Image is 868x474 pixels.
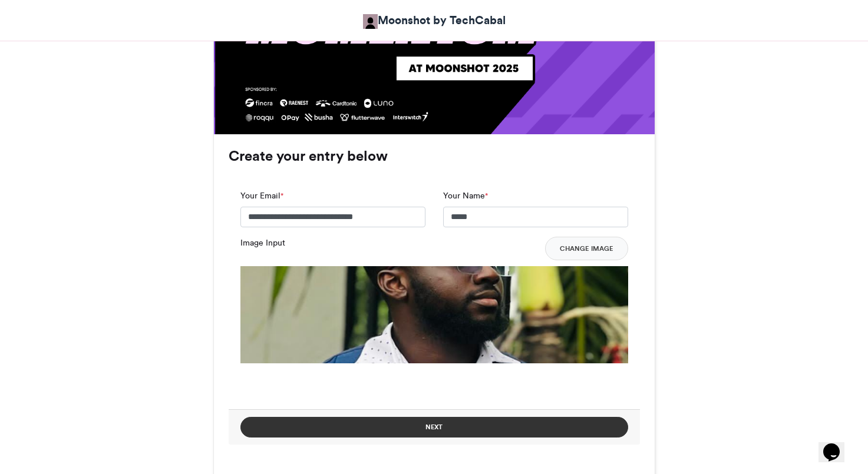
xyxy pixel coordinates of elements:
[443,190,488,202] label: Your Name
[819,427,856,462] iframe: chat widget
[229,149,640,163] h3: Create your entry below
[240,417,628,437] button: Next
[240,190,283,202] label: Your Email
[240,237,285,249] label: Image Input
[363,12,506,29] a: Moonshot by TechCabal
[363,14,378,29] img: Moonshot by TechCabal
[545,237,628,260] button: Change Image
